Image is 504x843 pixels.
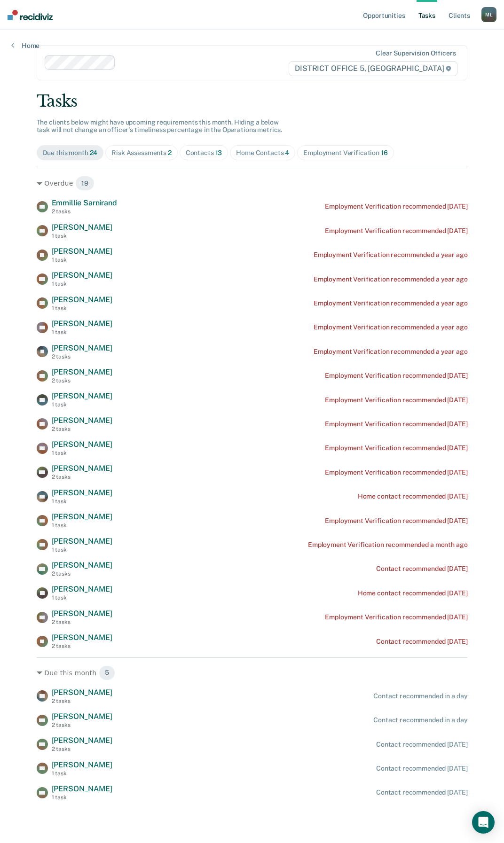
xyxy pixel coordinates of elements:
[52,784,112,793] span: [PERSON_NAME]
[52,416,112,425] span: [PERSON_NAME]
[52,760,112,769] span: [PERSON_NAME]
[314,275,468,283] div: Employment Verification recommended a year ago
[37,118,283,134] span: The clients below might have upcoming requirements this month. Hiding a below task will not chang...
[52,426,112,432] div: 2 tasks
[52,223,112,232] span: [PERSON_NAME]
[43,149,98,157] div: Due this month
[358,492,468,500] div: Home contact recommended [DATE]
[52,522,112,529] div: 1 task
[52,688,112,697] span: [PERSON_NAME]
[325,517,467,525] div: Employment Verification recommended [DATE]
[314,299,468,307] div: Employment Verification recommended a year ago
[8,10,53,20] img: Recidiviz
[376,638,467,646] div: Contact recommended [DATE]
[376,49,456,57] div: Clear supervision officers
[52,208,117,215] div: 2 tasks
[52,585,112,593] span: [PERSON_NAME]
[52,498,112,505] div: 1 task
[381,149,388,156] span: 16
[325,372,467,380] div: Employment Verification recommended [DATE]
[325,396,467,404] div: Employment Verification recommended [DATE]
[52,464,112,473] span: [PERSON_NAME]
[52,537,112,546] span: [PERSON_NAME]
[325,468,467,476] div: Employment Verification recommended [DATE]
[52,488,112,497] span: [PERSON_NAME]
[52,609,112,618] span: [PERSON_NAME]
[75,176,94,191] span: 19
[52,281,112,287] div: 1 task
[314,348,468,356] div: Employment Verification recommended a year ago
[373,692,467,700] div: Contact recommended in a day
[52,736,112,745] span: [PERSON_NAME]
[52,367,112,376] span: [PERSON_NAME]
[52,305,112,312] div: 1 task
[376,765,467,773] div: Contact recommended [DATE]
[358,589,468,597] div: Home contact recommended [DATE]
[303,149,387,157] div: Employment Verification
[52,722,112,728] div: 2 tasks
[481,7,496,22] button: ML
[373,716,467,724] div: Contact recommended in a day
[52,619,112,625] div: 2 tasks
[52,746,112,752] div: 2 tasks
[37,92,468,111] div: Tasks
[52,401,112,408] div: 1 task
[37,176,468,191] div: Overdue 19
[52,198,117,207] span: Emmillie Sarnirand
[99,665,115,680] span: 5
[376,565,467,573] div: Contact recommended [DATE]
[285,149,289,156] span: 4
[52,295,112,304] span: [PERSON_NAME]
[215,149,222,156] span: 13
[52,643,112,649] div: 2 tasks
[289,61,457,76] span: DISTRICT OFFICE 5, [GEOGRAPHIC_DATA]
[236,149,289,157] div: Home Contacts
[111,149,172,157] div: Risk Assessments
[11,41,39,50] a: Home
[376,741,467,749] div: Contact recommended [DATE]
[52,712,112,721] span: [PERSON_NAME]
[52,257,112,263] div: 1 task
[52,474,112,480] div: 2 tasks
[37,665,468,680] div: Due this month 5
[52,343,112,352] span: [PERSON_NAME]
[376,788,467,796] div: Contact recommended [DATE]
[325,444,467,452] div: Employment Verification recommended [DATE]
[52,546,112,553] div: 1 task
[52,329,112,336] div: 1 task
[52,570,112,577] div: 2 tasks
[52,698,112,704] div: 2 tasks
[472,811,495,834] div: Open Intercom Messenger
[52,377,112,384] div: 2 tasks
[52,561,112,570] span: [PERSON_NAME]
[314,251,468,259] div: Employment Verification recommended a year ago
[168,149,172,156] span: 2
[52,391,112,400] span: [PERSON_NAME]
[325,420,467,428] div: Employment Verification recommended [DATE]
[52,794,112,801] div: 1 task
[481,7,496,22] div: M L
[325,227,467,235] div: Employment Verification recommended [DATE]
[90,149,98,156] span: 24
[325,203,467,211] div: Employment Verification recommended [DATE]
[325,613,467,621] div: Employment Verification recommended [DATE]
[52,512,112,521] span: [PERSON_NAME]
[52,233,112,239] div: 1 task
[52,319,112,328] span: [PERSON_NAME]
[52,594,112,601] div: 1 task
[52,271,112,280] span: [PERSON_NAME]
[52,770,112,777] div: 1 task
[52,633,112,642] span: [PERSON_NAME]
[52,247,112,256] span: [PERSON_NAME]
[52,353,112,360] div: 2 tasks
[52,450,112,456] div: 1 task
[308,541,467,549] div: Employment Verification recommended a month ago
[52,440,112,449] span: [PERSON_NAME]
[186,149,222,157] div: Contacts
[314,323,468,331] div: Employment Verification recommended a year ago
